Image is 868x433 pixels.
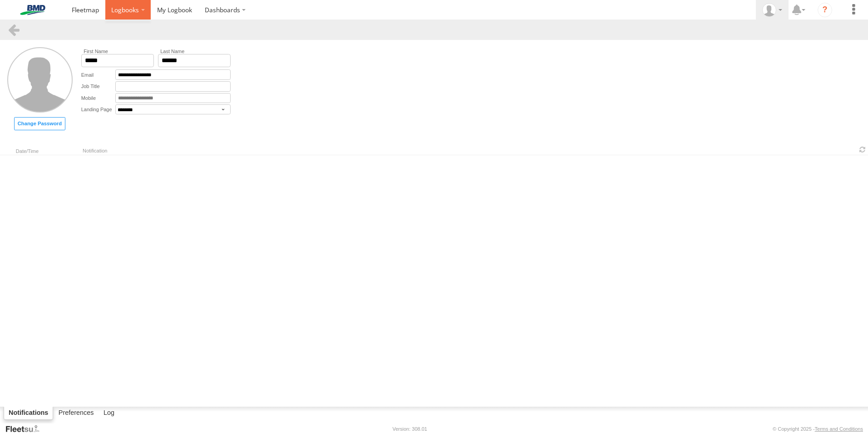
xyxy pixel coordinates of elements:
img: bmd-logo.svg [9,5,56,15]
span: Refresh [857,145,868,154]
a: Terms and Conditions [815,426,863,432]
label: Notifications [4,407,53,420]
i: ? [818,3,832,17]
a: Back to landing page [7,23,20,36]
label: First Name [81,49,154,54]
label: Preferences [54,407,99,420]
label: Landing Page [81,104,115,114]
div: Date/Time [10,149,44,154]
div: © Copyright 2025 - [773,426,863,432]
label: Set new password [14,117,65,130]
div: Notification [83,148,857,154]
label: Log [99,407,119,420]
label: Mobile [81,93,115,103]
div: Version: 308.01 [393,426,427,432]
label: Job Title [81,81,115,92]
label: Email [81,69,115,80]
label: Last Name [158,49,231,54]
div: Bibek Subedi [759,3,785,17]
